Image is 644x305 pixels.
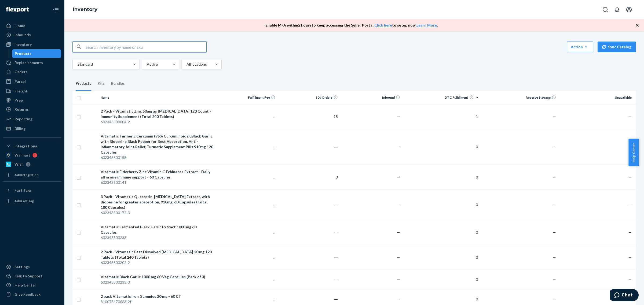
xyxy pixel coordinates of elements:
[215,91,277,104] th: Fulfillment Fee
[3,281,61,289] a: Help Center
[553,114,556,119] span: —
[217,230,275,235] p: ...
[186,62,186,67] input: All locations
[217,174,275,180] p: ...
[101,235,213,240] div: 602343800233
[340,91,402,104] th: Inbound
[101,299,213,304] div: 810078470663-2f
[402,91,480,104] th: DTC Fulfillment
[598,42,636,52] button: Sync Catalog
[14,273,42,279] div: Talk to Support
[101,294,213,299] div: 2 pack Vitamatic Iron Gummies 20 mg - 60 CT
[217,202,275,207] p: ...
[397,175,400,179] span: —
[628,202,632,207] span: —
[3,40,61,49] a: Inventory
[265,23,438,28] p: Enable MFA within 21 days to keep accessing the Seller Portal. to setup now. .
[14,23,25,28] div: Home
[628,139,639,166] button: Help Center
[101,194,213,210] div: 3 Pack - Vitamatic Quercetin, [MEDICAL_DATA] Extract, with Bioperine for greater absorption, 910m...
[3,115,61,123] a: Reporting
[416,23,437,27] a: Learn More
[402,245,480,270] td: 0
[14,162,24,167] div: Wish
[553,255,556,259] span: —
[14,199,34,203] div: Add Fast Tag
[101,280,213,285] div: 602343800233-3
[374,23,392,27] a: Click here
[14,32,31,38] div: Inbounds
[73,6,97,12] a: Inventory
[397,202,400,207] span: —
[6,7,29,12] img: Flexport logo
[3,21,61,30] a: Home
[402,270,480,289] td: 0
[600,4,611,15] button: Open Search Box
[217,114,275,119] p: ...
[101,260,213,265] div: 602343800202-2
[14,79,26,84] div: Parcel
[402,220,480,245] td: 0
[3,77,61,86] a: Parcel
[77,62,78,67] input: Standard
[101,224,213,235] div: Vitamatic Fermented Black Garlic Extract 1000 mg 60 Capsules
[277,220,340,245] td: ―
[610,289,639,302] iframe: Opens a widget where you can chat to one of our agents
[101,155,213,160] div: 602343800158
[217,255,275,260] p: ...
[3,272,61,280] button: Talk to Support
[3,151,61,159] a: Walmart
[3,31,61,39] a: Inbounds
[397,114,400,119] span: —
[553,175,556,179] span: —
[3,197,61,205] a: Add Fast Tag
[553,230,556,235] span: —
[480,91,558,104] th: Reserve Storage
[14,98,23,103] div: Prep
[14,42,32,47] div: Inventory
[50,4,61,15] button: Close Navigation
[277,165,340,189] td: 3
[98,91,215,104] th: Name
[402,165,480,189] td: 0
[86,42,206,52] input: Search inventory by name or sku
[3,142,61,150] button: Integrations
[3,290,61,299] button: Give Feedback
[101,180,213,185] div: 602343800141
[101,249,213,260] div: 2 Pack - Vitamatic Fast Dissolved [MEDICAL_DATA] 20 mg 120 Tablets (Total 240 Tablets)
[402,104,480,129] td: 1
[14,60,43,65] div: Replenishments
[277,129,340,165] td: ―
[69,2,102,17] ol: breadcrumbs
[277,270,340,289] td: ―
[14,126,25,131] div: Billing
[612,4,623,15] button: Open notifications
[397,144,400,149] span: —
[101,274,213,280] div: Vitamatic Black Garlic 1000 mg 60 Veg Capsules (Pack of 3)
[14,173,38,177] div: Add Integration
[3,186,61,195] button: Fast Tags
[14,152,30,158] div: Walmart
[111,76,125,91] div: Bundles
[397,230,400,235] span: —
[101,210,213,215] div: 602343800172-3
[101,169,213,180] div: Vitamatic Elderberry Zinc Vitamin C Echinacea Extract - Daily all in one immune support - 60 Caps...
[628,230,632,235] span: —
[15,51,31,56] div: Products
[624,4,634,15] button: Open account menu
[101,119,213,125] div: 602343800004-2
[628,255,632,259] span: —
[3,263,61,271] a: Settings
[397,297,400,301] span: —
[553,144,556,149] span: —
[3,105,61,114] a: Returns
[12,49,61,58] a: Products
[217,277,275,282] p: ...
[3,68,61,76] a: Orders
[14,292,41,297] div: Give Feedback
[14,88,28,94] div: Freight
[628,277,632,282] span: —
[14,143,37,149] div: Integrations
